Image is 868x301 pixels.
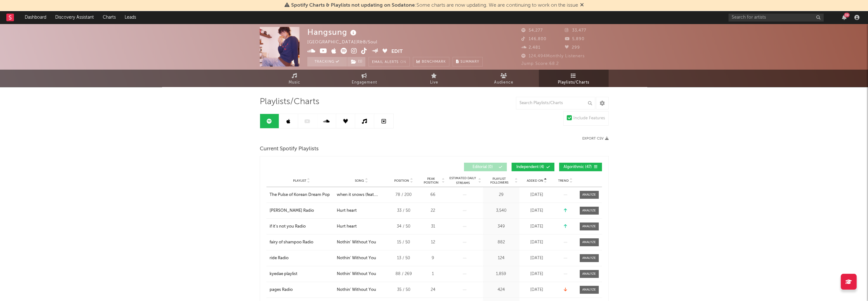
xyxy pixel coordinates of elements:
span: Position [394,179,409,183]
div: pages Radio [270,287,293,293]
button: Export CSV [582,137,609,141]
div: 349 [485,223,518,230]
button: Algorithmic(47) [559,163,602,171]
div: Nothin' Without You [337,239,376,246]
div: Hurt heart [337,223,357,230]
div: 124 [485,255,518,261]
div: [PERSON_NAME] Radio [270,208,314,214]
span: Added On [527,179,543,183]
span: 124,494 Monthly Listeners [521,54,585,58]
div: 88 / 269 [389,271,418,277]
span: Song [355,179,364,183]
span: Playlists/Charts [558,79,589,86]
div: 78 / 200 [389,192,418,198]
a: ride Radio [270,255,334,261]
em: On [400,60,406,64]
span: ( 1 ) [347,57,366,66]
a: Discovery Assistant [51,11,98,24]
div: [DATE] [521,255,553,261]
div: when it snows (feat. Hangsung) [337,192,386,198]
span: 5,890 [565,37,584,41]
div: 15 / 50 [389,239,418,246]
span: Estimated Daily Streams [448,176,478,185]
a: Audience [469,70,539,87]
div: [DATE] [521,223,553,230]
a: Charts [98,11,120,24]
div: [DATE] [521,192,553,198]
span: 33,477 [565,28,586,33]
span: Independent ( 4 ) [516,165,545,169]
a: Leads [120,11,140,24]
div: 22 [421,208,445,214]
span: Engagement [352,79,377,86]
div: ride Radio [270,255,289,261]
button: Independent(4) [512,163,554,171]
button: Edit [391,48,403,56]
span: 2,481 [521,46,540,50]
button: 39 [842,15,846,20]
div: 39 [844,13,850,17]
div: 1 [421,271,445,277]
a: Benchmark [413,57,449,66]
input: Search for artists [728,14,824,22]
div: 3,540 [485,208,518,214]
input: Search Playlists/Charts [516,97,595,110]
div: [DATE] [521,239,553,246]
div: Include Features [573,115,605,122]
span: Summary [460,60,479,64]
div: 882 [485,239,518,246]
span: Playlist [293,179,306,183]
div: 12 [421,239,445,246]
div: 9 [421,255,445,261]
a: [PERSON_NAME] Radio [270,208,334,214]
button: Tracking [307,57,347,66]
span: : Some charts are now updating. We are continuing to work on the issue [291,3,578,8]
a: Engagement [330,70,399,87]
div: The Pulse of Korean Dream Pop [270,192,330,198]
span: Editorial ( 0 ) [468,165,497,169]
div: [DATE] [521,271,553,277]
span: Algorithmic ( 47 ) [563,165,592,169]
div: 424 [485,287,518,293]
span: 146,800 [521,37,546,41]
span: 54,277 [521,28,543,33]
span: Jump Score: 68.2 [521,62,559,66]
div: 31 [421,223,445,230]
div: 24 [421,287,445,293]
div: Nothin' Without You [337,287,376,293]
a: pages Radio [270,287,334,293]
div: 13 / 50 [389,255,418,261]
div: 1,859 [485,271,518,277]
a: fairy of shampoo Radio [270,239,334,246]
button: Email AlertsOn [369,57,410,66]
span: Current Spotify Playlists [260,145,319,153]
div: 29 [485,192,518,198]
a: Playlists/Charts [539,70,609,87]
span: Audience [494,79,513,86]
span: Spotify Charts & Playlists not updating on Sodatone [291,3,415,8]
div: kyedae playlist [270,271,297,277]
div: Hurt heart [337,208,357,214]
button: (1) [347,57,365,66]
div: [DATE] [521,287,553,293]
span: Peak Position [421,177,441,185]
span: Dismiss [580,3,584,8]
div: [DATE] [521,208,553,214]
span: Live [430,79,438,86]
span: Music [289,79,300,86]
div: Nothin' Without You [337,271,376,277]
div: if it's not you Radio [270,223,306,230]
button: Summary [453,57,483,66]
div: 35 / 50 [389,287,418,293]
a: Music [260,70,330,87]
a: Live [399,70,469,87]
a: The Pulse of Korean Dream Pop [270,192,334,198]
span: Benchmark [422,58,446,66]
a: kyedae playlist [270,271,334,277]
span: 299 [565,46,580,50]
a: if it's not you Radio [270,223,334,230]
a: Dashboard [20,11,51,24]
div: 33 / 50 [389,208,418,214]
div: [GEOGRAPHIC_DATA] | R&B/Soul [307,39,385,46]
div: 66 [421,192,445,198]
